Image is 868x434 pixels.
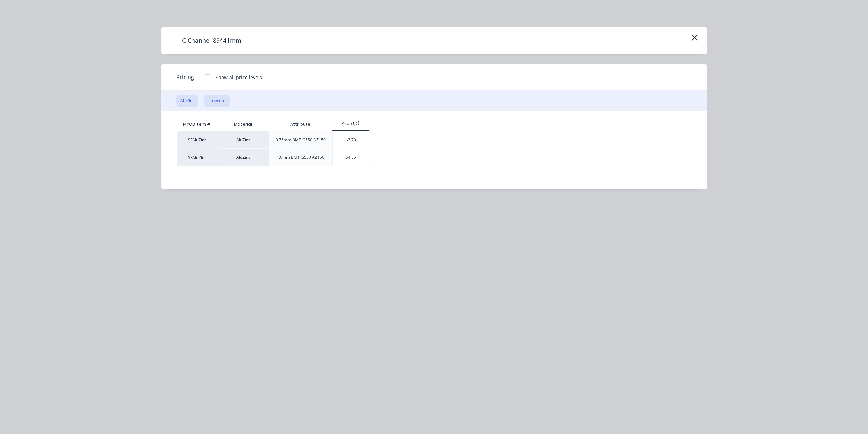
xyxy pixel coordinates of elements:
h4: C Channel 89*41mm [172,34,252,47]
span: Pricing [176,73,194,81]
div: AluZinc [218,149,269,166]
div: 1.0mm BMT G550 AZ150 [277,154,324,160]
div: SFAluZinc [177,131,218,149]
div: MYOB Item # [177,117,218,131]
div: Price (D) [332,121,369,127]
button: AluZinc [176,95,198,107]
div: Material [218,117,269,131]
div: Attribute [285,116,316,133]
div: AluZinc [218,131,269,149]
button: Truecore [204,95,230,107]
div: 0.75mm BMT G550 AZ150 [276,137,326,143]
div: $3.70 [333,131,369,149]
div: SFAluZinc [177,149,218,166]
div: $4.85 [333,149,369,166]
div: Show all price levels [216,74,262,81]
